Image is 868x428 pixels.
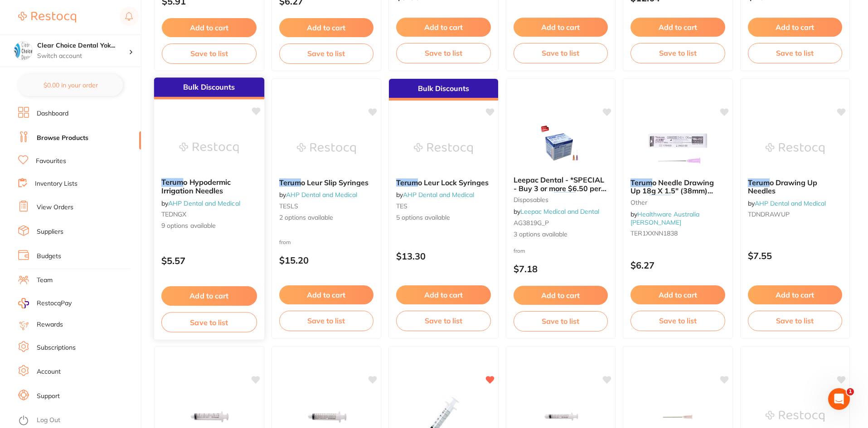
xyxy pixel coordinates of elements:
[828,388,850,410] iframe: Intercom live chat
[279,178,301,187] em: Terum
[37,416,60,425] a: Log Out
[418,178,489,187] span: o Leur Lock Syringes
[37,203,73,212] a: View Orders
[514,286,608,305] button: Add to cart
[162,43,257,63] button: Save to list
[301,178,369,187] span: o Leur Slip Syringes
[630,178,714,204] span: o Needle Drawing Up 18g X 1.5″ (38mm) Blunt
[554,192,576,201] em: Terum
[279,43,374,63] button: Save to list
[514,196,608,203] small: disposables
[279,311,374,331] button: Save to list
[514,247,525,254] span: from
[396,251,491,261] p: $13.30
[748,210,790,218] span: TDNDRAWUP
[279,202,298,210] span: TESLS
[279,213,374,222] span: 2 options available
[748,178,770,187] em: Terum
[279,178,374,187] b: Terumo Leur Slip Syringes
[14,42,32,60] img: Clear Choice Dental Yokine
[37,227,63,236] a: Suppliers
[18,298,29,308] img: RestocqPay
[748,285,843,304] button: Add to cart
[514,219,549,227] span: AG3819G_P
[649,195,671,204] em: Terum
[630,18,725,37] button: Add to cart
[396,178,491,187] b: Terumo Leur Lock Syringes
[36,157,66,166] a: Favourites
[18,74,123,96] button: $0.00 in your order
[514,175,606,201] span: Leepac Dental - *SPECIAL - Buy 3 or more $6.50 per box - Agani
[396,202,407,210] span: TES
[630,199,725,206] small: other
[630,311,725,331] button: Save to list
[748,250,843,261] p: $7.55
[396,213,491,222] span: 5 options available
[748,43,843,63] button: Save to list
[168,199,240,207] a: AHP Dental and Medical
[37,41,129,50] h4: Clear Choice Dental Yokine
[748,178,843,195] b: Terumo Drawing Up Needles
[279,239,291,245] span: from
[37,252,61,261] a: Budgets
[514,176,608,192] b: Leepac Dental - *SPECIAL - Buy 3 or more $6.50 per box - Agani Terumo Irrigation Needles - High Q...
[630,178,652,187] em: Terum
[162,18,257,37] button: Add to cart
[396,43,491,63] button: Save to list
[755,199,826,207] a: AHP Dental and Medical
[748,18,843,37] button: Add to cart
[161,178,231,195] span: o Hypodermic Irrigation Needles
[748,311,843,331] button: Save to list
[396,18,491,37] button: Add to cart
[279,191,357,199] span: by
[154,77,264,99] div: Bulk Discounts
[847,388,854,395] span: 1
[37,299,72,308] span: RestocqPay
[531,123,590,168] img: Leepac Dental - *SPECIAL - Buy 3 or more $6.50 per box - Agani Terumo Irrigation Needles - High Q...
[286,191,357,199] a: AHP Dental and Medical
[161,210,187,218] span: TEDNGX
[35,179,78,188] a: Inventory Lists
[37,134,88,143] a: Browse Products
[161,286,257,306] button: Add to cart
[37,343,76,352] a: Subscriptions
[37,320,63,329] a: Rewards
[37,392,60,401] a: Support
[179,125,239,171] img: Terumo Hypodermic Irrigation Needles
[389,79,498,101] div: Bulk Discounts
[514,264,608,274] p: $7.18
[514,43,608,63] button: Save to list
[37,109,68,118] a: Dashboard
[161,178,183,187] em: Terum
[514,230,608,239] span: 3 options available
[630,285,725,304] button: Add to cart
[18,414,138,428] button: Log Out
[514,18,608,37] button: Add to cart
[161,255,257,266] p: $5.57
[18,12,76,23] img: Restocq Logo
[297,126,356,171] img: Terumo Leur Slip Syringes
[396,285,491,304] button: Add to cart
[37,52,129,61] p: Switch account
[630,43,725,63] button: Save to list
[514,311,608,331] button: Save to list
[766,126,824,171] img: Terumo Drawing Up Needles
[748,178,817,195] span: o Drawing Up Needles
[279,285,374,304] button: Add to cart
[403,191,474,199] a: AHP Dental and Medical
[520,207,599,216] a: Leepac Medical and Dental
[648,126,707,171] img: Terumo Needle Drawing Up 18g X 1.5″ (38mm) Blunt Terumo Agani (100/Box)
[630,260,725,270] p: $6.27
[630,210,699,226] a: Healthware Australia [PERSON_NAME]
[161,312,257,332] button: Save to list
[514,207,599,216] span: by
[18,7,76,28] a: Restocq Logo
[414,126,473,171] img: Terumo Leur Lock Syringes
[748,199,826,207] span: by
[37,367,61,376] a: Account
[630,229,678,237] span: TER1XXNN1838
[279,18,374,37] button: Add to cart
[161,178,257,195] b: Terumo Hypodermic Irrigation Needles
[396,178,418,187] em: Terum
[279,255,374,265] p: $15.20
